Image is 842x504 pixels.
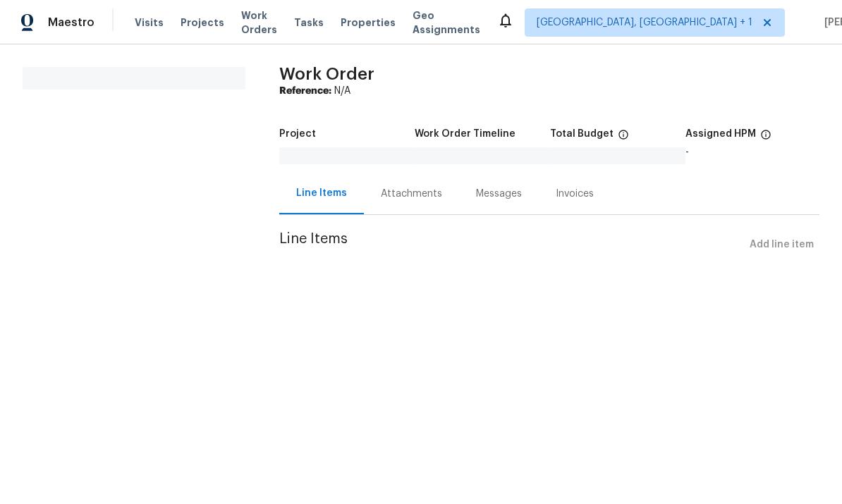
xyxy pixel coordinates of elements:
h5: Assigned HPM [685,129,756,139]
h5: Project [279,129,316,139]
span: The total cost of line items that have been proposed by Opendoor. This sum includes line items th... [618,129,629,147]
h5: Total Budget [550,129,614,139]
span: Geo Assignments [413,8,480,37]
div: Attachments [381,187,442,201]
span: Work Order [279,66,374,82]
span: [GEOGRAPHIC_DATA], [GEOGRAPHIC_DATA] + 1 [537,16,752,30]
div: Line Items [296,186,347,200]
span: Work Orders [241,8,277,37]
span: Maestro [48,16,94,30]
span: Projects [181,16,224,30]
span: Visits [135,16,164,30]
div: - [685,147,819,157]
span: Tasks [294,18,324,27]
div: Messages [476,187,522,201]
div: N/A [279,84,819,98]
b: Reference: [279,86,331,96]
span: Properties [341,16,396,30]
div: Invoices [556,187,594,201]
span: The hpm assigned to this work order. [760,129,771,147]
span: Line Items [279,232,744,258]
h5: Work Order Timeline [415,129,515,139]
